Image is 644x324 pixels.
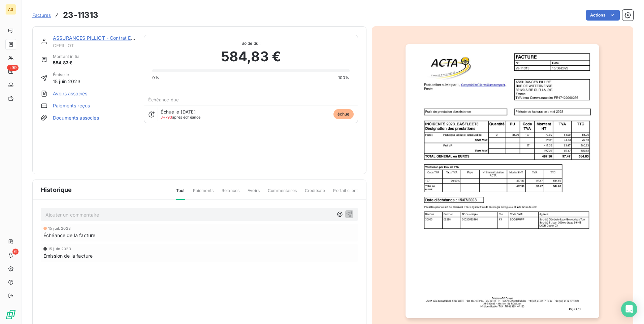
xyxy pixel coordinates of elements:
[148,97,179,102] span: Échéance due
[161,115,200,119] span: après échéance
[161,109,195,115] span: Échue le [DATE]
[53,72,80,78] span: Émise le
[161,115,172,120] span: J+793
[338,75,350,81] span: 100%
[48,226,71,230] span: 15 juil. 2023
[333,109,354,119] span: échue
[305,188,325,199] span: Creditsafe
[53,43,136,48] span: CEPILLOT
[152,75,159,81] span: 0%
[53,78,80,85] span: 15 juin 2023
[53,60,80,66] span: 584,83 €
[43,232,95,239] span: Échéance de la facture
[176,188,185,200] span: Tout
[621,301,637,317] div: Open Intercom Messenger
[268,188,297,199] span: Commentaires
[586,10,620,21] button: Actions
[53,90,87,97] a: Avoirs associés
[53,102,90,109] a: Paiements reçus
[248,188,260,199] span: Avoirs
[222,188,239,199] span: Relances
[333,188,358,199] span: Portail client
[5,309,16,320] img: Logo LeanPay
[12,249,19,255] span: 6
[32,12,51,19] a: Factures
[48,247,71,251] span: 15 juin 2023
[53,115,99,121] a: Documents associés
[43,252,93,259] span: Émission de la facture
[152,40,349,46] span: Solde dû :
[53,54,80,60] span: Montant initial
[5,4,16,15] div: AS
[7,65,19,71] span: +99
[63,9,98,21] h3: 23-11313
[41,185,72,194] span: Historique
[32,12,51,18] span: Factures
[53,35,151,41] a: ASSURANCES PILLIOT - Contrat Easy Fleet
[193,188,214,199] span: Paiements
[221,46,281,67] span: 584,83 €
[406,44,599,318] img: invoice_thumbnail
